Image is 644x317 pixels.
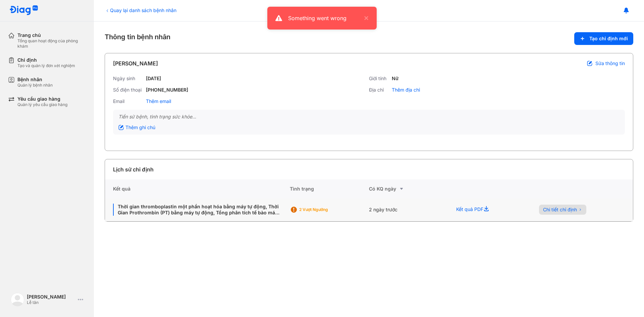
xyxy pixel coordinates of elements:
span: Chi tiết chỉ định [543,207,577,213]
div: Thông tin bệnh nhân [105,32,633,45]
button: Chi tiết chỉ định [539,205,586,215]
div: [PHONE_NUMBER] [146,87,188,93]
div: Thêm ghi chú [118,124,155,130]
div: Email [113,98,143,104]
div: Tình trạng [290,179,369,198]
img: logo [11,293,24,306]
div: Quản lý yêu cầu giao hàng [17,102,67,107]
div: Quản lý bệnh nhân [17,83,53,88]
div: Số điện thoại [113,87,143,93]
div: Nữ [392,75,398,82]
div: Yêu cầu giao hàng [17,96,67,102]
span: Sửa thông tin [595,60,625,66]
div: Tạo và quản lý đơn xét nghiệm [17,63,75,68]
div: Địa chỉ [369,87,389,93]
div: Ngày sinh [113,75,143,82]
div: Thêm địa chỉ [392,87,420,93]
button: Tạo chỉ định mới [574,32,633,45]
div: Lễ tân [27,300,75,305]
div: Có KQ ngày [369,185,448,193]
div: Thời gian thromboplastin một phần hoạt hóa bằng máy tự động, Thời Gian Prothrombin (PT) bằng máy ... [113,204,282,216]
div: Something went wrong [288,14,361,22]
div: [PERSON_NAME] [27,294,75,300]
div: Trang chủ [17,32,86,38]
div: 2 Vượt ngưỡng [299,207,353,212]
div: Chỉ định [17,57,75,63]
div: Tiền sử bệnh, tình trạng sức khỏe... [118,114,620,120]
div: Kết quả PDF [448,198,531,221]
div: Tổng quan hoạt động của phòng khám [17,38,86,49]
div: Thêm email [146,98,171,104]
div: [DATE] [146,75,161,82]
span: Tạo chỉ định mới [589,36,628,42]
div: Giới tính [369,75,389,82]
div: Lịch sử chỉ định [113,165,154,173]
button: close [361,14,369,22]
div: Kết quả [105,179,290,198]
div: Bệnh nhân [17,76,53,83]
div: 2 ngày trước [369,198,448,221]
div: [PERSON_NAME] [113,59,158,67]
div: Quay lại danh sách bệnh nhân [105,7,176,14]
img: logo [9,5,38,16]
